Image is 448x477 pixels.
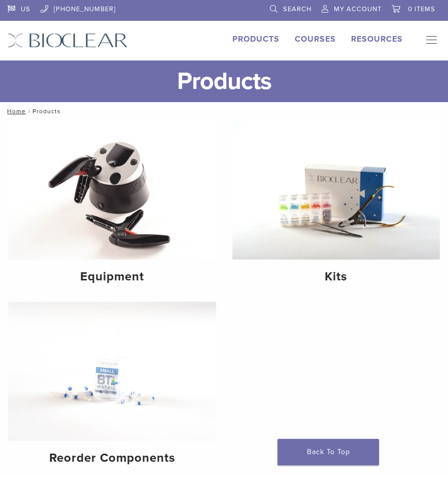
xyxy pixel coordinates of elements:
[8,121,216,260] img: Equipment
[16,449,208,467] h4: Reorder Components
[232,121,440,260] img: Kits
[8,302,216,473] a: Reorder Components
[8,121,216,293] a: Equipment
[232,34,280,44] a: Products
[26,109,32,114] span: /
[283,5,312,13] span: Search
[240,268,432,286] h4: Kits
[408,5,435,13] span: 0 items
[278,439,379,465] a: Back To Top
[334,5,382,13] span: My Account
[8,302,216,440] img: Reorder Components
[418,33,440,48] nav: Primary Navigation
[8,33,128,48] img: Bioclear
[295,34,336,44] a: Courses
[4,108,26,115] a: Home
[351,34,403,44] a: Resources
[232,121,440,293] a: Kits
[16,268,208,286] h4: Equipment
